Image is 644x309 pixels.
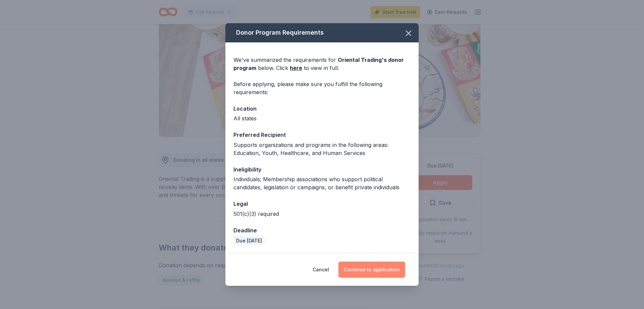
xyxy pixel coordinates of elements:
[233,130,411,139] div: Preferred Recipient
[233,210,411,218] div: 501(c)(3) required
[233,114,411,122] div: All states
[233,165,411,174] div: Ineligibility
[233,199,411,208] div: Legal
[233,175,411,191] div: Individuals; Membership associations who support political candidates, legislation or campaigns, ...
[233,80,411,96] div: Before applying, please make sure you fulfill the following requirements:
[225,23,419,42] div: Donor Program Requirements
[233,104,411,113] div: Location
[313,262,329,278] button: Cancel
[233,56,411,72] div: We've summarized the requirements for below. Click to view in full.
[233,226,411,235] div: Deadline
[233,141,411,157] div: Supports organizations and programs in the following areas: Education, Youth, Healthcare, and Hum...
[338,262,405,278] button: Continue to application
[233,236,265,245] div: Due [DATE]
[290,64,302,72] a: here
